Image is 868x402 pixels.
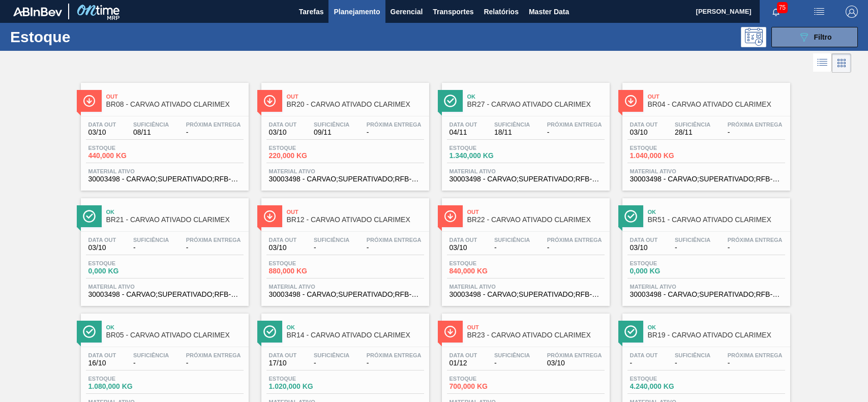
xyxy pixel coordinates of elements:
[484,6,518,18] span: Relatórios
[450,376,521,382] span: Estoque
[88,152,160,160] span: 440,000 KG
[88,376,160,382] span: Estoque
[269,129,297,136] span: 03/10
[547,237,602,243] span: Próxima Entrega
[630,237,658,243] span: Data out
[813,53,832,73] div: Visão em Lista
[547,359,602,367] span: 03/10
[675,359,710,367] span: -
[450,152,521,160] span: 1.340,000 KG
[88,291,241,298] span: 30003498 - CARVAO;SUPERATIVADO;RFB-SA1;
[728,359,783,367] span: -
[133,352,169,358] span: Suficiência
[777,2,788,13] span: 75
[263,210,276,223] img: Ícone
[269,121,297,128] span: Data out
[630,291,783,298] span: 30003498 - CARVAO;SUPERATIVADO;RFB-SA1;
[615,75,795,191] a: ÍconeOutBR04 - CARVAO ATIVADO CLARIMEXData out03/10Suficiência28/11Próxima Entrega-Estoque1.040,0...
[269,244,297,252] span: 03/10
[106,324,244,330] span: Ok
[728,352,783,358] span: Próxima Entrega
[675,121,710,128] span: Suficiência
[367,237,422,243] span: Próxima Entrega
[73,191,254,306] a: ÍconeOkBR21 - CARVAO ATIVADO CLARIMEXData out03/10Suficiência-Próxima Entrega-Estoque0,000 KGMate...
[630,383,701,390] span: 4.240,000 KG
[630,152,701,160] span: 1.040,000 KG
[450,352,477,358] span: Data out
[133,237,169,243] span: Suficiência
[450,121,477,128] span: Data out
[269,152,340,160] span: 220,000 KG
[846,6,858,18] img: Logout
[186,359,241,367] span: -
[434,191,615,306] a: ÍconeOutBR22 - CARVAO ATIVADO CLARIMEXData out03/10Suficiência-Próxima Entrega-Estoque840,000 KGM...
[547,244,602,252] span: -
[287,101,424,108] span: BR20 - CARVAO ATIVADO CLARIMEX
[269,284,422,290] span: Material ativo
[287,209,424,215] span: Out
[630,359,658,367] span: -
[675,129,710,136] span: 28/11
[467,94,605,100] span: Ok
[771,27,858,47] button: Filtro
[88,168,241,174] span: Material ativo
[367,359,422,367] span: -
[630,376,701,382] span: Estoque
[467,331,605,339] span: BR23 - CARVAO ATIVADO CLARIMEX
[314,359,349,367] span: -
[83,325,96,338] img: Ícone
[648,331,785,339] span: BR19 - CARVAO ATIVADO CLARIMEX
[88,359,116,367] span: 16/10
[728,237,783,243] span: Próxima Entrega
[73,75,254,191] a: ÍconeOutBR08 - CARVAO ATIVADO CLARIMEXData out03/10Suficiência08/11Próxima Entrega-Estoque440,000...
[630,352,658,358] span: Data out
[547,121,602,128] span: Próxima Entrega
[299,6,324,18] span: Tarefas
[133,359,169,367] span: -
[624,325,637,338] img: Ícone
[269,237,297,243] span: Data out
[314,129,349,136] span: 09/11
[467,101,605,108] span: BR27 - CARVAO ATIVADO CLARIMEX
[88,284,241,290] span: Material ativo
[467,216,605,224] span: BR22 - CARVAO ATIVADO CLARIMEX
[133,121,169,128] span: Suficiência
[450,175,602,183] span: 30003498 - CARVAO;SUPERATIVADO;RFB-SA1;
[630,267,701,275] span: 0,000 KG
[314,237,349,243] span: Suficiência
[269,359,297,367] span: 17/10
[287,94,424,100] span: Out
[287,216,424,224] span: BR12 - CARVAO ATIVADO CLARIMEX
[314,352,349,358] span: Suficiência
[254,191,434,306] a: ÍconeOutBR12 - CARVAO ATIVADO CLARIMEXData out03/10Suficiência-Próxima Entrega-Estoque880,000 KGM...
[450,129,477,136] span: 04/11
[106,216,244,224] span: BR21 - CARVAO ATIVADO CLARIMEX
[624,210,637,223] img: Ícone
[630,129,658,136] span: 03/10
[334,6,380,18] span: Planejamento
[728,244,783,252] span: -
[13,7,62,16] img: TNhmsLtSVTkK8tSr43FrP2fwEKptu5GPRR3wAAAABJRU5ErkJggg==
[648,324,785,330] span: Ok
[106,101,244,108] span: BR08 - CARVAO ATIVADO CLARIMEX
[813,6,825,18] img: userActions
[186,129,241,136] span: -
[494,237,530,243] span: Suficiência
[444,210,457,223] img: Ícone
[10,31,159,43] h1: Estoque
[450,260,521,266] span: Estoque
[494,129,530,136] span: 18/11
[450,267,521,275] span: 840,000 KG
[648,216,785,224] span: BR51 - CARVAO ATIVADO CLARIMEX
[648,94,785,100] span: Out
[83,210,96,223] img: Ícone
[314,244,349,252] span: -
[269,168,422,174] span: Material ativo
[630,145,701,151] span: Estoque
[88,121,116,128] span: Data out
[269,376,340,382] span: Estoque
[494,359,530,367] span: -
[133,244,169,252] span: -
[391,6,423,18] span: Gerencial
[675,237,710,243] span: Suficiência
